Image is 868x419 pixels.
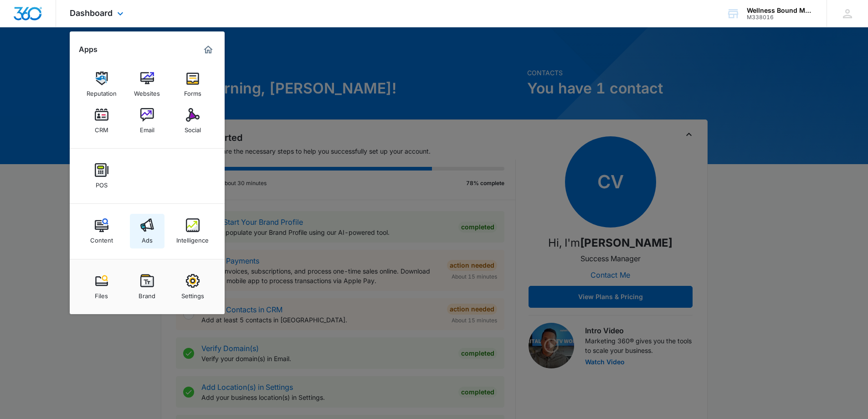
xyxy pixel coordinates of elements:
[130,269,164,304] a: Brand
[95,288,108,300] div: Files
[130,103,164,138] a: Email
[747,14,813,21] div: account id
[130,67,164,102] a: Websites
[175,269,210,304] a: Settings
[175,67,210,102] a: Forms
[175,214,210,248] a: Intelligence
[184,85,201,97] div: Forms
[142,232,153,244] div: Ads
[84,214,119,248] a: Content
[134,85,160,97] div: Websites
[84,103,119,138] a: CRM
[747,7,813,14] div: account name
[140,122,154,134] div: Email
[84,67,119,102] a: Reputation
[185,122,201,134] div: Social
[181,288,204,300] div: Settings
[70,8,113,18] span: Dashboard
[130,214,164,248] a: Ads
[87,85,117,97] div: Reputation
[90,232,113,244] div: Content
[176,232,209,244] div: Intelligence
[79,45,98,54] h2: Apps
[201,42,216,57] a: Marketing 360® Dashboard
[175,103,210,138] a: Social
[96,177,108,189] div: POS
[84,269,119,304] a: Files
[139,288,155,300] div: Brand
[84,159,119,193] a: POS
[95,122,108,134] div: CRM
